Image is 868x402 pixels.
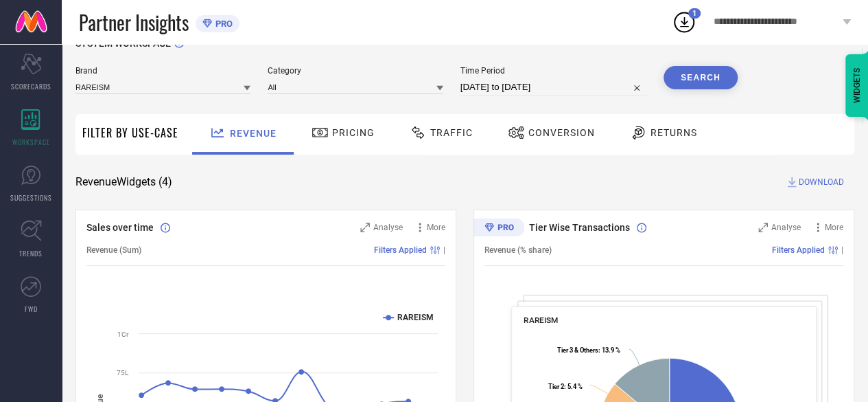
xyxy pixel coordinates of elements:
[443,245,445,255] span: |
[548,382,583,390] text: : 5.4 %
[373,223,403,232] span: Analyse
[360,223,370,232] svg: Zoom
[524,315,558,325] span: RAREISM
[427,223,445,232] span: More
[212,19,233,29] span: PRO
[548,382,564,390] tspan: Tier 2
[557,346,620,354] text: : 13.9 %
[117,369,129,377] text: 75L
[484,245,552,255] span: Revenue (% share)
[528,127,595,138] span: Conversion
[19,248,43,258] span: TRENDS
[650,127,697,138] span: Returns
[82,124,178,141] span: Filter By Use-Case
[460,79,646,96] input: Select time period
[799,175,844,189] span: DOWNLOAD
[771,223,801,232] span: Analyse
[557,346,598,354] tspan: Tier 3 & Others
[430,127,473,138] span: Traffic
[397,313,434,322] text: RAREISM
[230,128,277,139] span: Revenue
[460,66,646,76] span: Time Period
[772,245,825,255] span: Filters Applied
[11,81,51,91] span: SCORECARDS
[374,245,427,255] span: Filters Applied
[10,192,52,203] span: SUGGESTIONS
[332,127,375,138] span: Pricing
[12,137,50,147] span: WORKSPACE
[664,66,738,89] button: Search
[25,304,38,314] span: FWD
[692,9,696,18] span: 1
[268,66,443,76] span: Category
[75,175,172,189] span: Revenue Widgets ( 4 )
[758,223,768,232] svg: Zoom
[86,222,154,233] span: Sales over time
[117,331,129,338] text: 1Cr
[473,219,524,239] div: Premium
[75,66,250,76] span: Brand
[841,245,843,255] span: |
[529,222,630,233] span: Tier Wise Transactions
[672,10,696,34] div: Open download list
[86,245,141,255] span: Revenue (Sum)
[825,223,843,232] span: More
[79,8,189,36] span: Partner Insights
